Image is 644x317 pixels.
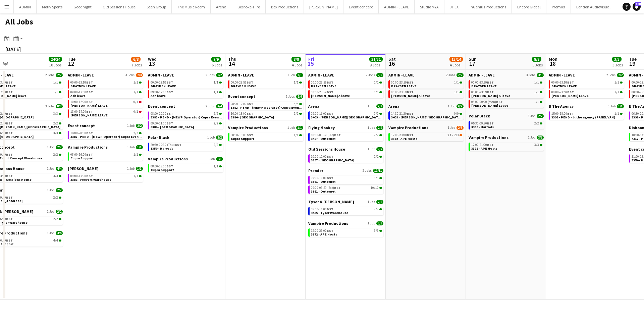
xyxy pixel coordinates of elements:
a: Arena1 Job9/9 [388,104,464,109]
span: Polar Black [148,135,169,140]
button: Arena [211,0,232,13]
span: BST [86,80,93,85]
span: 1 Job [287,126,295,130]
a: 00:00-23:59BST1/1[PERSON_NAME] A leave [311,90,382,98]
a: 09:00-17:00BST1/1Ash leave [70,90,142,98]
span: 2/2 [216,73,223,77]
div: Polar Black1 Job2/205:30-09:30BST2/23350 - Harrods [469,113,544,135]
a: B The Agency1 Job1/1 [549,104,624,109]
span: 00:00-23:59 [551,91,574,94]
a: 108 [633,3,641,11]
button: Event concept [343,0,379,13]
span: 1/1 [614,91,619,94]
a: 08:00-16:00BST1/1Cupra Support [231,133,302,141]
span: 3/3 [53,112,58,115]
span: 1/1 [614,81,619,84]
button: ADMIN [14,0,37,13]
button: Encore Global [512,0,546,13]
span: BST [327,80,333,85]
span: 3409 - Dorney lake (Breezy Car)) [311,115,426,119]
span: Event concept [228,94,255,99]
a: ADMIN - LEAVE4 Jobs2/4 [68,72,143,77]
span: 8/8 [56,104,63,108]
span: 1/1 [374,91,379,94]
span: ADMIN - LEAVE [148,72,174,77]
span: 2I [447,134,451,137]
span: BST [86,109,93,114]
span: 3384 - Somerset House [231,115,274,119]
span: BST [6,121,13,125]
span: 1/1 [454,81,459,84]
span: 1/1 [294,81,299,84]
span: 1/1 [296,126,303,130]
span: 3350 - Harrods [471,125,494,129]
span: BST [407,80,414,85]
span: 05:30-09:30 [471,122,494,125]
span: 3372 - APE Hosts [391,137,417,141]
span: 2/2 [53,122,58,125]
span: Chris A leave [391,94,430,98]
span: 1/1 [534,91,539,94]
span: 00:00-23:59 [151,81,173,84]
span: 10:00-03:59 (Sat) [311,134,341,137]
span: BST [166,111,173,116]
span: 1/1 [614,112,619,115]
span: 1/1 [214,81,218,84]
span: 00:00-23:59 [471,91,494,94]
span: 1/1 [133,91,138,94]
span: 1/1 [53,91,58,94]
span: 00:00-23:59 [311,81,333,84]
span: Chris A leave [311,94,350,98]
span: 08:00-00:00 (Mon) [471,100,503,104]
a: 14:00-20:00BST2/23382 - PEND - (MEWP Operator) Cupra Event Day [70,131,142,139]
a: 15:00-18:00BST1/13398 - PEND - b. the agency (PANEL VAN) [551,111,623,119]
span: 1 Job [448,104,455,108]
span: ADMIN - LEAVE [228,72,254,77]
a: 00:00-23:59BST1/1[PERSON_NAME] A leave [391,90,462,98]
span: BST [86,100,93,104]
span: BST [247,133,253,137]
span: BST [567,80,574,85]
span: Flying Monkey [308,125,335,130]
span: 12:00-23:00 [391,134,414,137]
span: BRAYDEN LEAVE [551,84,577,88]
div: • [391,134,462,137]
button: Goodnight [68,0,97,13]
span: 00:00-23:59 [551,81,574,84]
span: 00:00-23:59 [311,91,333,94]
span: 09:00-16:00 [311,112,333,115]
span: 2/2 [214,122,218,125]
span: Arena [388,104,399,109]
div: Flying Monkey1 Job2/210:00-03:59 (Sat)BST2/23407 - Outernet [308,125,383,147]
span: 9/9 [454,112,459,115]
a: 09:00-16:00BST9/93409 - [PERSON_NAME][GEOGRAPHIC_DATA] ([GEOGRAPHIC_DATA] Car)) [311,111,382,119]
span: 1 Job [207,136,215,140]
span: BST [487,90,494,94]
div: ADMIN - LEAVE1 Job1/100:00-23:59BST1/1BRAYDEN LEAVE [228,72,303,94]
div: Event concept2 Jobs4/408:00-20:00BST2/23382 - PEND - (MEWP Operator) Cupra Event Day09:00-11:00BS... [148,104,223,135]
span: 1 Job [608,104,615,108]
div: ADMIN - LEAVE3 Jobs3/300:00-23:59BST1/1BRAYDEN LEAVE00:00-23:59BST1/1[PERSON_NAME] A leave08:00-0... [469,72,544,113]
span: 16:00-18:00 [231,112,253,115]
span: 2/2 [537,114,544,118]
a: Polar Black1 Job2/2 [148,135,223,140]
a: ADMIN - LEAVE1 Job1/1 [228,72,303,77]
div: ADMIN - LEAVE4 Jobs2/400:00-23:59BST1/1BRAYDEN LEAVE09:00-17:00BST1/1Ash leave10:00-12:00BST0/1[P... [68,72,143,123]
span: BST [334,133,341,137]
span: BST [487,121,494,125]
span: BST [496,100,503,104]
span: BST [6,111,13,116]
span: 2/2 [374,134,379,137]
span: BST [407,111,414,116]
span: Cupra Support [231,137,254,141]
span: BST [407,90,414,94]
span: 2 Jobs [45,73,54,77]
span: 1 Job [368,126,375,130]
span: 2/2 [216,136,223,140]
a: 09:00-17:00BST1/1Ash leave [151,90,222,98]
a: 00:00-23:59BST1/1BRAYDEN LEAVE [471,80,542,88]
a: ADMIN - LEAVE2 Jobs2/2 [549,72,624,77]
span: 2/3 [457,126,464,130]
span: Polar Black [469,113,490,118]
span: 1 Job [287,73,295,77]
